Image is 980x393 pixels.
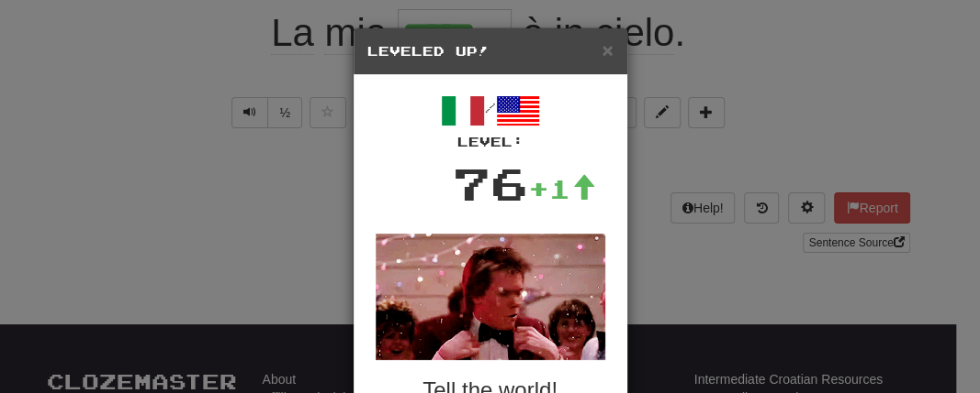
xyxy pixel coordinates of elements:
span: × [602,39,613,60]
button: Close [602,40,613,60]
div: 76 [453,151,528,215]
h5: Leveled Up! [367,42,614,60]
div: Level: [367,133,614,151]
div: +1 [528,170,596,207]
div: / [367,89,614,151]
img: kevin-bacon-45c228efc3db0f333faed3a78f19b6d7c867765aaadacaa7c55ae667c030a76f.gif [376,234,605,360]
